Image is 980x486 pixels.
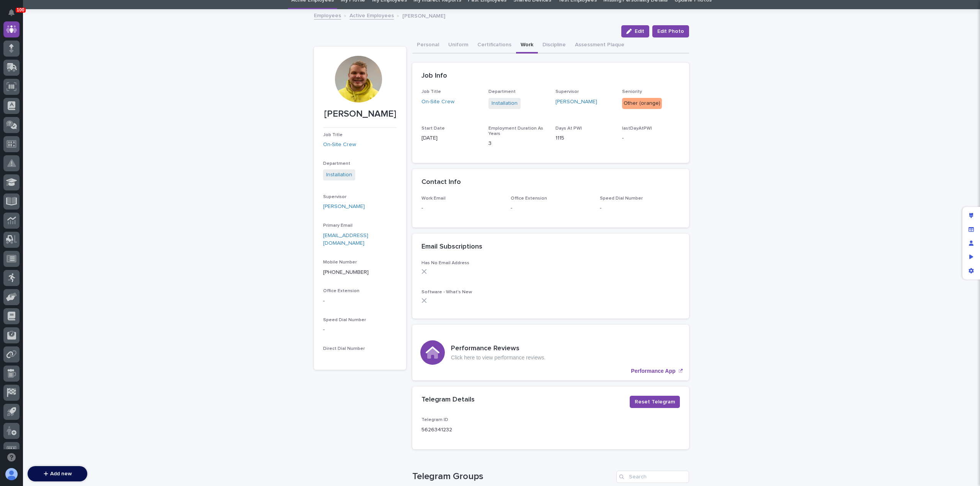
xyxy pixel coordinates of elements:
p: - [622,134,680,142]
div: Edit layout [964,209,978,223]
button: Uniform [444,37,473,54]
img: Stacker [8,7,23,23]
span: Direct Dial Number [323,346,365,351]
button: Notifications [3,5,20,21]
button: Personal [412,37,444,54]
span: Seniority [622,89,642,94]
button: Edit Photo [652,25,689,37]
p: 1115 [555,134,613,142]
button: users-avatar [3,466,20,482]
button: Edit [621,25,649,37]
span: Job Title [323,133,343,137]
a: On-Site Crew [421,98,454,106]
h2: Telegram Details [421,396,475,404]
div: Manage users [964,236,978,250]
div: Other (orange) [622,98,662,109]
p: - [323,297,397,305]
button: Add new [28,466,87,481]
span: Edit Photo [657,28,684,35]
div: Notifications100 [10,9,20,21]
a: Installation [326,171,352,179]
input: Search [616,471,689,483]
div: App settings [964,264,978,278]
h2: Email Subscriptions [421,243,482,251]
a: Active Employees [350,11,394,20]
button: Assessment Plaque [570,37,629,54]
span: Office Extension [323,289,359,293]
p: - [323,326,397,334]
span: Days At PWI [555,126,582,131]
button: Start new chat [130,87,139,96]
span: Help Docs [15,123,42,130]
p: How can we help? [8,42,139,55]
div: 📖 [8,124,14,130]
button: Certifications [473,37,516,54]
a: [EMAIL_ADDRESS][DOMAIN_NAME] [323,233,368,246]
span: Supervisor [555,89,579,94]
div: 🔗 [48,124,54,130]
a: 📖Help Docs [5,120,45,133]
span: lastDayAtPWI [622,126,652,131]
p: 100 [17,7,24,13]
span: Onboarding Call [56,123,98,130]
a: [PERSON_NAME] [323,203,365,211]
a: Employees [314,11,341,20]
span: Work Email [421,196,446,201]
span: Reset Telegram [635,398,675,406]
h2: Contact Info [421,178,461,187]
button: Discipline [538,37,570,54]
p: - [421,204,501,212]
h3: Performance Reviews [451,345,546,353]
p: [PERSON_NAME] [323,109,397,120]
span: Software - What's New [421,290,472,294]
a: [PHONE_NUMBER] [323,270,369,275]
p: [PERSON_NAME] [402,11,445,20]
a: Performance App [412,325,689,380]
span: Mobile Number [323,260,357,265]
span: Has No Email Address [421,261,469,265]
p: - [511,204,591,212]
a: [PERSON_NAME] [555,98,597,106]
div: Preview as [964,250,978,264]
button: Reset Telegram [630,396,680,408]
a: Installation [492,99,518,107]
span: Department [323,161,350,166]
span: Telegram ID [421,418,448,422]
div: Start new chat [26,85,126,93]
h2: Job Info [421,72,447,80]
a: On-Site Crew [323,141,356,149]
span: Employment Duration As Years [488,126,543,136]
img: 1736555164131-43832dd5-751b-4058-ba23-39d91318e5a0 [8,85,21,99]
span: Edit [635,29,644,34]
a: Powered byPylon [54,141,93,147]
span: Office Extension [511,196,547,201]
span: Pylon [76,141,93,147]
p: - [600,204,680,212]
button: Open support chat [3,449,20,465]
button: Work [516,37,538,54]
p: 5626341232 [421,426,452,434]
p: [DATE] [421,134,479,142]
p: Click here to view performance reviews. [451,354,546,361]
span: Department [488,89,516,94]
a: 🔗Onboarding Call [45,120,101,133]
p: 3 [488,140,546,148]
span: Speed Dial Number [323,318,366,322]
div: We're offline, we will be back soon! [26,93,107,99]
p: Performance App [631,368,675,374]
span: Start Date [421,126,445,131]
span: Primary Email [323,223,353,228]
span: Speed Dial Number [600,196,643,201]
span: Supervisor [323,195,346,199]
span: Job Title [421,89,441,94]
h1: Telegram Groups [412,471,613,482]
div: Manage fields and data [964,223,978,236]
p: Welcome 👋 [8,30,139,42]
